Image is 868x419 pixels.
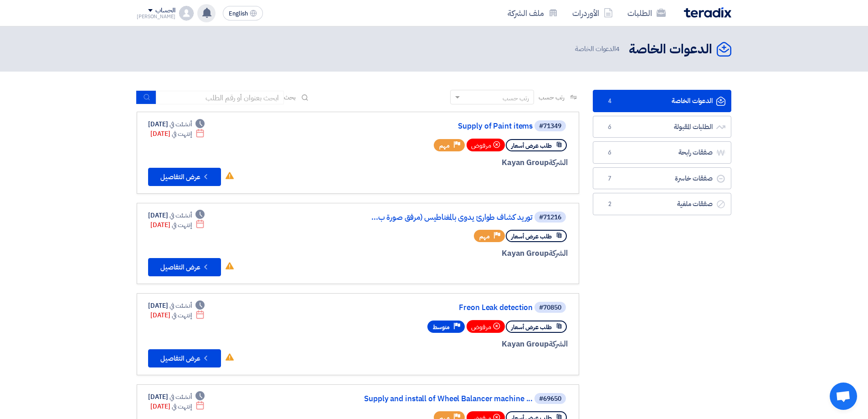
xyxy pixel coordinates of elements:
[350,304,533,312] a: Freon Leak detection
[150,402,205,411] div: [DATE]
[169,119,191,129] span: أنشئت في
[148,349,221,367] button: عرض التفاصيل
[479,232,490,241] span: مهم
[539,305,561,311] div: #70850
[150,310,205,320] div: [DATE]
[467,320,505,333] div: مرفوض
[137,14,175,19] div: [PERSON_NAME]
[830,383,857,410] div: دردشة مفتوحة
[150,129,205,139] div: [DATE]
[156,91,284,104] input: ابحث بعنوان أو رقم الطلب
[223,6,263,21] button: English
[172,310,191,320] span: إنتهت في
[148,258,221,276] button: عرض التفاصيل
[593,116,731,138] a: الطلبات المقبولة6
[350,213,533,222] a: توريد كشاف طوارئ يدوى بالمغناطيس (مرفق صورة ب...
[565,2,620,24] a: الأوردرات
[172,220,191,230] span: إنتهت في
[350,395,533,403] a: Supply and install of Wheel Balancer machine ...
[172,402,191,411] span: إنتهت في
[229,10,248,17] span: English
[549,157,568,168] span: الشركة
[467,139,505,151] div: مرفوض
[593,193,731,215] a: صفقات ملغية2
[150,220,205,230] div: [DATE]
[604,97,615,106] span: 4
[511,141,552,150] span: طلب عرض أسعار
[616,44,620,54] span: 4
[511,232,552,241] span: طلب عرض أسعار
[179,6,194,21] img: profile_test.png
[350,122,533,130] a: Supply of Paint items
[593,167,731,190] a: صفقات خاسرة7
[620,2,673,24] a: الطلبات
[439,141,450,150] span: مهم
[148,119,205,129] div: [DATE]
[684,7,731,18] img: Teradix logo
[511,323,552,331] span: طلب عرض أسعار
[593,90,731,112] a: الدعوات الخاصة4
[172,129,191,139] span: إنتهت في
[539,396,561,402] div: #69650
[549,338,568,350] span: الشركة
[604,200,615,209] span: 2
[575,44,621,54] span: الدعوات الخاصة
[593,141,731,164] a: صفقات رابحة6
[539,214,561,221] div: #71216
[433,323,450,331] span: متوسط
[604,174,615,183] span: 7
[169,392,191,402] span: أنشئت في
[549,248,568,259] span: الشركة
[148,392,205,402] div: [DATE]
[604,123,615,132] span: 6
[539,93,565,102] span: رتب حسب
[148,301,205,310] div: [DATE]
[155,7,175,15] div: الحساب
[148,211,205,220] div: [DATE]
[604,148,615,157] span: 6
[349,248,568,259] div: Kayan Group
[503,93,529,103] div: رتب حسب
[284,93,296,102] span: بحث
[169,301,191,310] span: أنشئت في
[539,123,561,129] div: #71349
[349,338,568,350] div: Kayan Group
[169,211,191,220] span: أنشئت في
[349,157,568,169] div: Kayan Group
[148,168,221,186] button: عرض التفاصيل
[500,2,565,24] a: ملف الشركة
[629,41,712,58] h2: الدعوات الخاصة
